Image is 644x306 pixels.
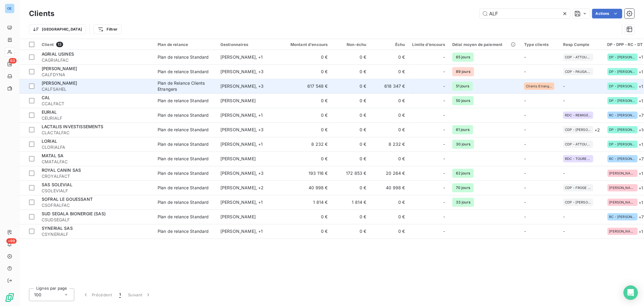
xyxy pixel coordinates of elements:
span: + 1 [639,54,643,60]
div: [PERSON_NAME] , + 1 [220,54,276,60]
span: CSOLEVIALF [42,188,150,194]
div: Plan de Relance Clients Etrangers [158,80,213,92]
td: 0 € [370,210,409,224]
div: [PERSON_NAME] , + 1 [220,228,276,234]
span: - [524,214,526,219]
td: 0 € [370,195,409,210]
button: Filtrer [94,24,121,34]
button: [GEOGRAPHIC_DATA] [29,24,86,34]
div: Plan de relance Standard [158,141,209,147]
div: Non-échu [335,42,367,47]
td: 1 814 € [332,195,370,210]
span: RDC - TOURELLE Jordan [565,157,591,161]
td: 0 € [280,64,332,79]
span: + 1 [639,185,643,191]
span: - [443,156,445,162]
span: + 1 [639,69,643,75]
span: CCALFACT [42,101,150,107]
span: SOFRAL LE GOUESSANT [42,197,93,202]
span: CALFDYNA [42,72,150,78]
div: Plan de relance Standard [158,156,209,162]
span: - [443,127,445,133]
span: - [443,199,445,205]
span: - [524,127,526,132]
td: 0 € [370,108,409,122]
span: - [563,171,565,176]
span: 1 [119,292,121,298]
div: Échu [374,42,405,47]
div: [PERSON_NAME] , + 1 [220,112,276,118]
span: CDP - [PERSON_NAME] [565,128,591,132]
div: [PERSON_NAME] , + 3 [220,170,276,176]
span: - [524,156,526,161]
td: 0 € [332,181,370,195]
span: LORIAL [42,138,57,144]
td: 8 232 € [280,137,332,151]
div: Plan de relance Standard [158,214,209,220]
td: 0 € [332,50,370,64]
span: CDP - ATTOUMANE RAHIM [565,142,591,146]
div: Montant d'encours [283,42,328,47]
span: - [524,200,526,205]
button: Précédent [79,288,116,301]
td: 193 116 € [280,166,332,181]
span: MATAL SA [42,153,63,158]
div: Plan de relance Standard [158,69,209,75]
span: CEURIALF [42,115,150,121]
span: + 1 [639,228,643,235]
span: ROYAL CANIN SAS [42,168,81,173]
span: + 7 [639,112,644,119]
span: Client [42,42,54,47]
span: - [443,228,445,234]
div: Plan de relance Standard [158,170,209,176]
td: 0 € [332,224,370,239]
div: [PERSON_NAME] , + 1 [220,141,276,147]
span: - [563,83,565,89]
td: 618 347 € [370,79,409,93]
div: [PERSON_NAME] , + 3 [220,83,276,89]
div: Open Intercom Messenger [623,285,638,300]
span: CLACTALFAC [42,130,150,136]
div: Plan de relance [158,42,213,47]
div: Plan de relance Standard [158,199,209,205]
span: - [524,54,526,60]
span: SYNERIAL SAS [42,226,73,231]
span: 51 jours [452,82,473,91]
td: 0 € [332,122,370,137]
span: [PERSON_NAME] [609,200,636,204]
span: Clients Etrangers [526,84,553,88]
div: Resp Compte [563,42,600,47]
span: - [524,229,526,234]
span: CSUDSEGALF [42,217,150,223]
td: 40 998 € [280,181,332,195]
div: Limite d’encours [412,42,445,47]
span: [PERSON_NAME] [42,80,77,86]
td: 0 € [332,64,370,79]
td: 0 € [370,122,409,137]
span: 62 jours [452,169,474,178]
span: - [524,185,526,190]
td: 0 € [280,122,332,137]
span: - [443,69,445,75]
td: 0 € [370,151,409,166]
span: - [563,98,565,103]
div: [PERSON_NAME] , + 2 [220,185,276,191]
div: Plan de relance Standard [158,127,209,133]
span: AGRIAL USINES [42,51,74,57]
span: - [443,214,445,220]
span: DP - [PERSON_NAME] [609,128,636,132]
span: [PERSON_NAME] [609,229,636,233]
span: - [443,83,445,89]
button: Actions [592,9,622,18]
td: 0 € [370,93,409,108]
span: - [524,69,526,74]
button: Suivant [124,288,155,301]
div: Gestionnaires [220,42,276,47]
td: 0 € [332,210,370,224]
span: DP - [PERSON_NAME] [609,99,636,103]
span: + 7 [639,214,644,220]
span: - [524,98,526,103]
span: - [563,214,565,219]
span: CDP - FROGE ROMAIN [565,186,591,190]
button: 1 [116,288,124,301]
